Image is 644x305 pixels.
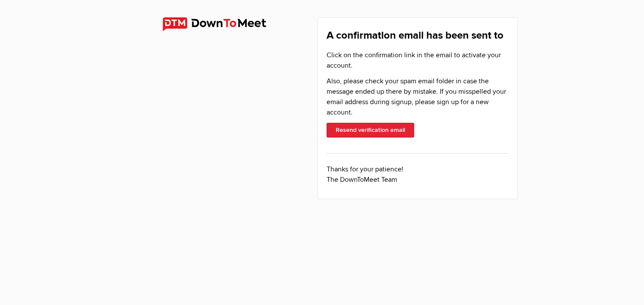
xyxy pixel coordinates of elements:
button: Resend verification email [327,123,414,138]
p: Also, please check your spam email folder in case the message ended up there by mistake. If you m... [327,76,509,123]
img: DownToMeet [163,17,281,31]
p: Thanks for your patience! The DownToMeet Team [327,164,509,190]
h1: A confirmation email has been sent to [327,26,509,50]
p: Click on the confirmation link in the email to activate your account. [327,50,509,76]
